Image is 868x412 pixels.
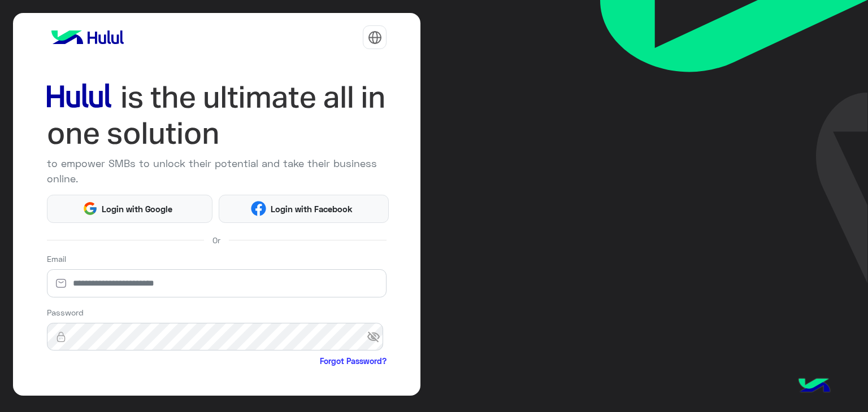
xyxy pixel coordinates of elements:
img: hulul-logo.png [795,367,834,406]
label: Password [47,306,84,318]
img: email [47,278,75,289]
img: tab [368,30,382,45]
span: visibility_off [367,327,387,347]
img: logo [47,26,128,49]
span: Login with Google [98,203,177,216]
p: to empower SMBs to unlock their potential and take their business online. [47,156,387,186]
img: hululLoginTitle_EN.svg [47,79,387,152]
img: Google [83,201,98,216]
img: Facebook [251,201,266,216]
button: Login with Google [47,195,212,223]
button: Login with Facebook [219,195,389,223]
span: Or [212,234,220,246]
span: Login with Facebook [266,203,357,216]
img: lock [47,331,75,343]
label: Email [47,253,66,265]
a: Forgot Password? [320,355,387,367]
